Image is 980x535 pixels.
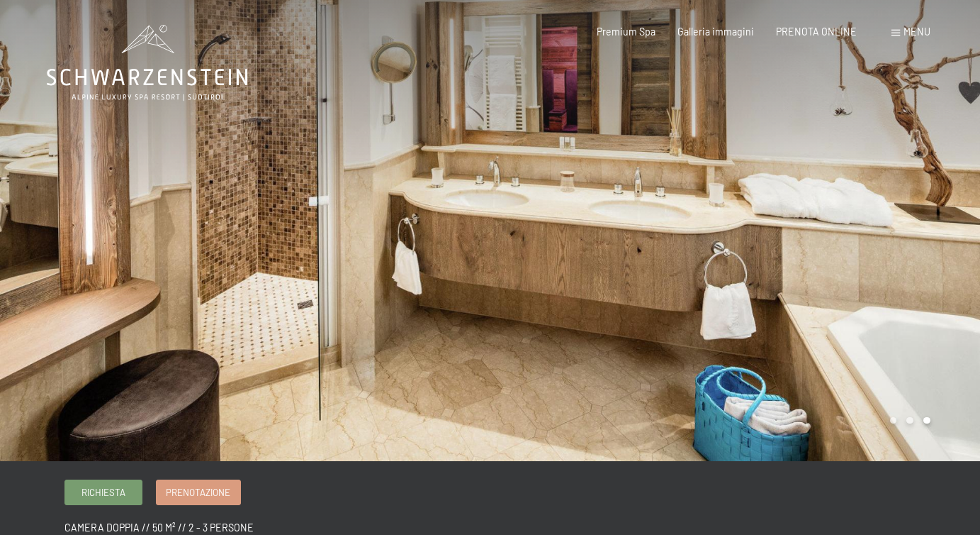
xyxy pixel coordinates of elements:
[597,26,655,38] a: Premium Spa
[65,480,142,504] a: Richiesta
[776,26,857,38] a: PRENOTA ONLINE
[157,480,240,504] a: Prenotazione
[64,522,254,534] span: camera doppia // 50 m² // 2 - 3 persone
[903,26,930,38] span: Menu
[677,26,754,38] a: Galleria immagini
[81,486,125,499] span: Richiesta
[166,486,230,499] span: Prenotazione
